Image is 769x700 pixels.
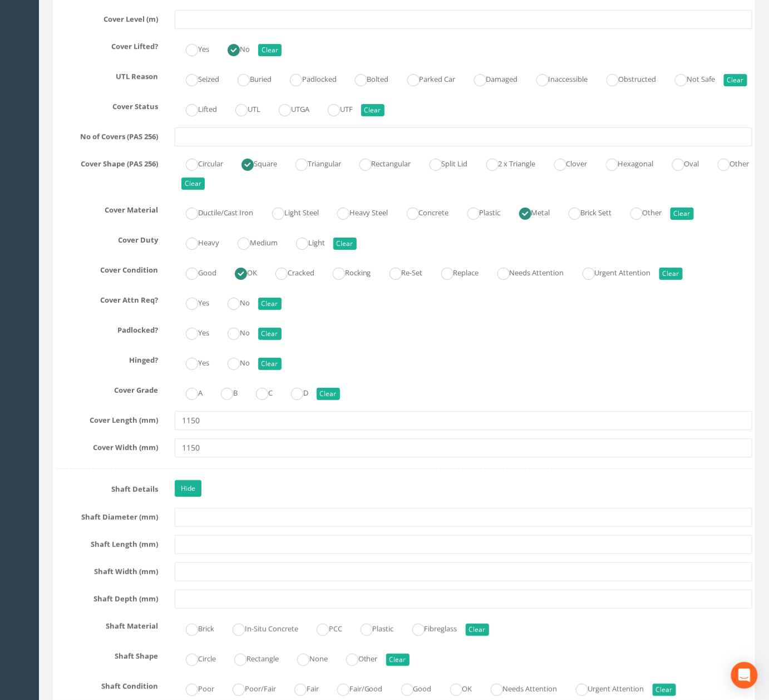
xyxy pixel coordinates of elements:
label: Cover Level (m) [47,10,166,24]
label: Shaft Diameter (mm) [47,508,166,522]
label: Cover Condition [47,261,166,275]
a: Hide [175,480,201,497]
label: Buried [226,70,272,86]
label: Fibreglass [401,620,457,636]
label: Hexagonal [595,155,654,171]
label: Parked Car [396,70,456,86]
label: Cover Status [47,97,166,112]
label: Light [285,234,325,250]
label: Other [619,204,662,220]
label: Inaccessible [525,70,588,86]
label: Seized [175,70,219,86]
label: In-Situ Concrete [221,620,298,636]
label: Brick Sett [558,204,612,220]
label: No [216,40,250,56]
label: Cover Duty [47,231,166,245]
label: Rectangle [223,650,279,666]
label: Cover Lifted? [47,37,166,52]
button: Clear [659,268,683,280]
div: Open Intercom Messenger [731,662,758,689]
label: No [216,324,250,340]
button: Clear [653,684,676,696]
label: Obstructed [595,70,657,86]
label: Brick [175,620,214,636]
label: Shaft Shape [47,647,166,662]
label: UTGA [268,100,309,116]
label: Plastic [456,204,501,220]
label: D [280,384,308,400]
label: Re-Set [378,264,423,280]
button: Clear [258,44,282,56]
label: OK [224,264,257,280]
label: 2 x Triangle [475,155,536,171]
label: No of Covers (PAS 256) [47,127,166,142]
label: Hinged? [47,351,166,366]
label: Other [707,155,750,171]
label: Shaft Length (mm) [47,535,166,550]
label: Poor [175,680,214,696]
label: OK [439,680,472,696]
label: Urgent Attention [571,264,651,280]
label: Heavy [175,234,219,250]
button: Clear [361,104,384,116]
label: Ductile/Cast Iron [175,204,254,220]
label: None [286,650,328,666]
label: No [216,354,250,370]
button: Clear [181,178,205,190]
label: Cover Shape (PAS 256) [47,155,166,169]
label: Cracked [264,264,314,280]
label: Needs Attention [480,680,558,696]
button: Clear [466,624,489,636]
label: Yes [175,354,209,370]
label: Cover Grade [47,381,166,396]
label: Cover Material [47,201,166,215]
button: Clear [333,238,357,250]
label: Circular [175,155,223,171]
label: B [210,384,238,400]
button: Clear [258,298,282,310]
label: Fair/Good [326,680,383,696]
label: Metal [508,204,550,220]
label: Heavy Steel [326,204,388,220]
label: Damaged [463,70,518,86]
label: Poor/Fair [221,680,276,696]
label: Yes [175,40,209,56]
button: Clear [671,208,694,220]
label: Good [390,680,432,696]
label: Needs Attention [486,264,564,280]
label: Shaft Condition [47,677,166,692]
label: Light Steel [261,204,319,220]
label: C [245,384,273,400]
button: Clear [724,74,747,86]
label: Square [230,155,277,171]
label: Cover Width (mm) [47,438,166,453]
label: UTF [317,100,353,116]
label: Oval [661,155,699,171]
label: Cover Attn Req? [47,291,166,305]
label: UTL Reason [47,67,166,82]
button: Clear [258,358,282,370]
label: Not Safe [664,70,716,86]
label: Shaft Details [47,480,166,495]
button: Clear [258,328,282,340]
label: PCC [305,620,342,636]
label: Triangular [284,155,341,171]
label: Padlocked? [47,321,166,336]
label: Shaft Material [47,617,166,632]
button: Clear [317,388,340,400]
label: Shaft Width (mm) [47,563,166,577]
label: Replace [430,264,479,280]
label: Other [335,650,378,666]
label: Yes [175,324,209,340]
label: Split Lid [418,155,468,171]
label: Concrete [396,204,449,220]
label: Clover [543,155,588,171]
label: Rectangular [348,155,411,171]
label: Lifted [175,100,217,116]
label: Bolted [344,70,389,86]
label: Cover Length (mm) [47,411,166,426]
label: Plastic [349,620,394,636]
button: Clear [386,654,410,666]
label: Fair [283,680,319,696]
label: Padlocked [279,70,337,86]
